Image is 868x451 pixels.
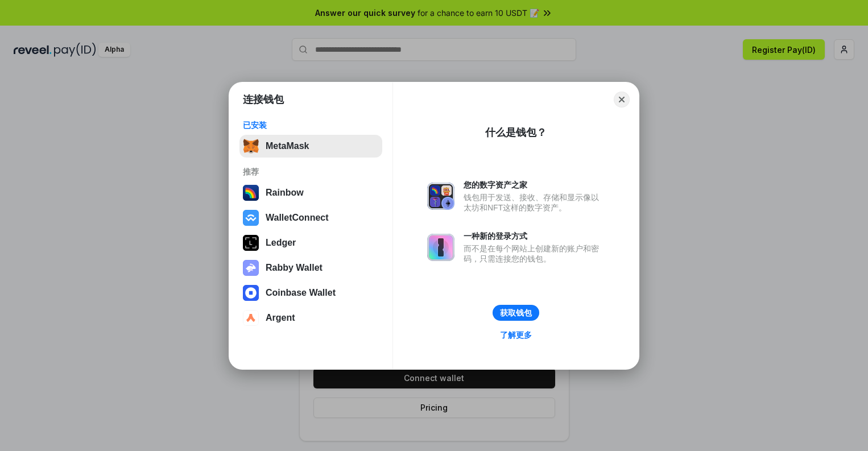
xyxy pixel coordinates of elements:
button: Ledger [239,231,382,254]
img: svg+xml,%3Csvg%20width%3D%2228%22%20height%3D%2228%22%20viewBox%3D%220%200%2028%2028%22%20fill%3D... [243,310,259,326]
div: MetaMask [266,141,309,151]
div: Ledger [266,238,296,248]
img: svg+xml,%3Csvg%20width%3D%2228%22%20height%3D%2228%22%20viewBox%3D%220%200%2028%2028%22%20fill%3D... [243,210,259,226]
img: svg+xml,%3Csvg%20width%3D%22120%22%20height%3D%22120%22%20viewBox%3D%220%200%20120%20120%22%20fil... [243,185,259,201]
button: Rainbow [239,181,382,204]
h1: 连接钱包 [243,93,284,106]
div: 已安装 [243,120,379,130]
a: 了解更多 [493,328,539,342]
div: 推荐 [243,167,379,177]
div: Rabby Wallet [266,263,323,273]
div: 钱包用于发送、接收、存储和显示像以太坊和NFT这样的数字资产。 [464,192,605,213]
div: 了解更多 [500,330,532,340]
img: svg+xml,%3Csvg%20xmlns%3D%22http%3A%2F%2Fwww.w3.org%2F2000%2Fsvg%22%20fill%3D%22none%22%20viewBox... [427,234,454,261]
div: Argent [266,313,295,323]
div: 获取钱包 [500,308,532,318]
div: Rainbow [266,188,304,198]
button: 获取钱包 [493,305,539,321]
img: svg+xml,%3Csvg%20width%3D%2228%22%20height%3D%2228%22%20viewBox%3D%220%200%2028%2028%22%20fill%3D... [243,285,259,301]
button: WalletConnect [239,206,382,229]
img: svg+xml,%3Csvg%20xmlns%3D%22http%3A%2F%2Fwww.w3.org%2F2000%2Fsvg%22%20fill%3D%22none%22%20viewBox... [427,183,454,210]
div: 而不是在每个网站上创建新的账户和密码，只需连接您的钱包。 [464,243,605,264]
button: MetaMask [239,135,382,158]
img: svg+xml,%3Csvg%20xmlns%3D%22http%3A%2F%2Fwww.w3.org%2F2000%2Fsvg%22%20fill%3D%22none%22%20viewBox... [243,260,259,276]
button: Argent [239,307,382,329]
div: Coinbase Wallet [266,288,336,298]
div: 您的数字资产之家 [464,180,605,190]
div: 一种新的登录方式 [464,231,605,241]
button: Rabby Wallet [239,256,382,279]
button: Close [614,92,630,107]
img: svg+xml,%3Csvg%20fill%3D%22none%22%20height%3D%2233%22%20viewBox%3D%220%200%2035%2033%22%20width%... [243,138,259,154]
button: Coinbase Wallet [239,282,382,304]
div: WalletConnect [266,213,329,223]
img: svg+xml,%3Csvg%20xmlns%3D%22http%3A%2F%2Fwww.w3.org%2F2000%2Fsvg%22%20width%3D%2228%22%20height%3... [243,235,259,251]
div: 什么是钱包？ [485,126,547,139]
